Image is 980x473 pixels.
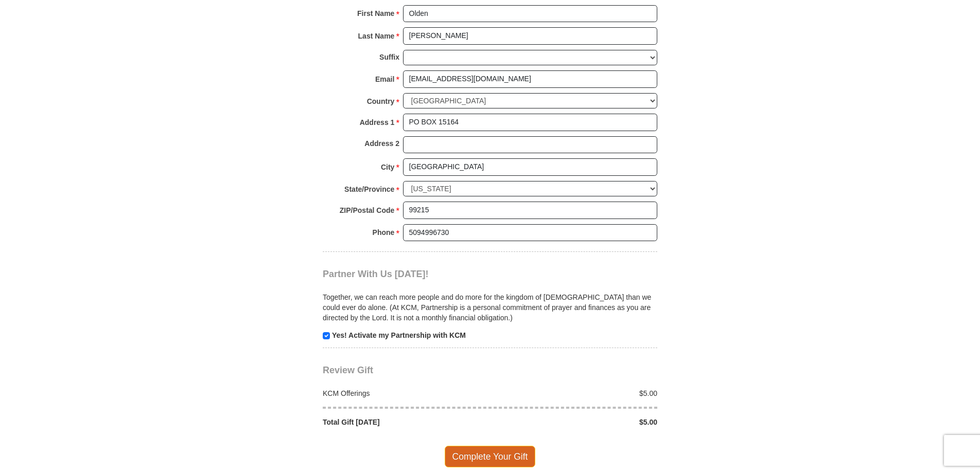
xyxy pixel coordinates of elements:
[381,160,394,174] strong: City
[490,417,663,427] div: $5.00
[373,225,395,240] strong: Phone
[445,446,536,467] span: Complete Your Gift
[332,331,466,339] strong: Yes! Activate my Partnership with KCM
[344,182,394,196] strong: State/Province
[318,388,491,398] div: KCM Offerings
[490,388,663,398] div: $5.00
[323,365,373,375] span: Review Gift
[375,72,394,86] strong: Email
[367,94,395,108] strong: Country
[323,269,429,279] span: Partner With Us [DATE]!
[357,6,394,21] strong: First Name
[360,115,395,130] strong: Address 1
[318,417,491,427] div: Total Gift [DATE]
[358,29,395,43] strong: Last Name
[364,136,399,151] strong: Address 2
[323,292,657,323] p: Together, we can reach more people and do more for the kingdom of [DEMOGRAPHIC_DATA] than we coul...
[379,50,399,64] strong: Suffix
[340,203,395,217] strong: ZIP/Postal Code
